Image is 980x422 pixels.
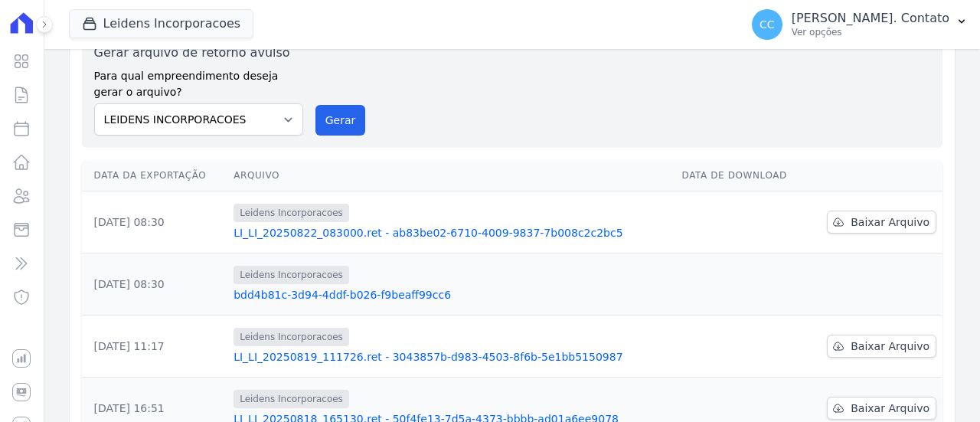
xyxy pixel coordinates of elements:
label: Gerar arquivo de retorno avulso [94,44,303,62]
button: Gerar [315,105,366,136]
a: bdd4b81c-3d94-4ddf-b026-f9beaff99cc6 [234,287,669,303]
p: [PERSON_NAME]. Contato [792,11,949,26]
a: LI_LI_20250819_111726.ret - 3043857b-d983-4503-8f6b-5e1bb5150987 [234,349,669,365]
td: [DATE] 11:17 [82,316,228,378]
span: Baixar Arquivo [851,214,929,230]
button: Leidens Incorporacoes [69,9,254,38]
span: Baixar Arquivo [851,401,929,416]
p: Ver opções [792,26,949,38]
td: [DATE] 08:30 [82,191,228,254]
span: Leidens Incorporacoes [234,204,349,222]
a: LI_LI_20250822_083000.ret - ab83be02-6710-4009-9837-7b008c2c2bc5 [234,225,669,240]
span: Baixar Arquivo [851,339,929,354]
a: Baixar Arquivo [827,335,936,358]
span: CC [759,19,775,30]
span: Leidens Incorporacoes [234,390,349,408]
a: Baixar Arquivo [827,211,936,234]
span: Leidens Incorporacoes [234,328,349,346]
th: Data da Exportação [82,160,228,191]
label: Para qual empreendimento deseja gerar o arquivo? [94,62,303,100]
th: Arquivo [227,160,675,191]
td: [DATE] 08:30 [82,254,228,316]
span: Leidens Incorporacoes [234,266,349,284]
a: Baixar Arquivo [827,397,936,420]
th: Data de Download [676,160,807,191]
button: CC [PERSON_NAME]. Contato Ver opções [740,3,980,46]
